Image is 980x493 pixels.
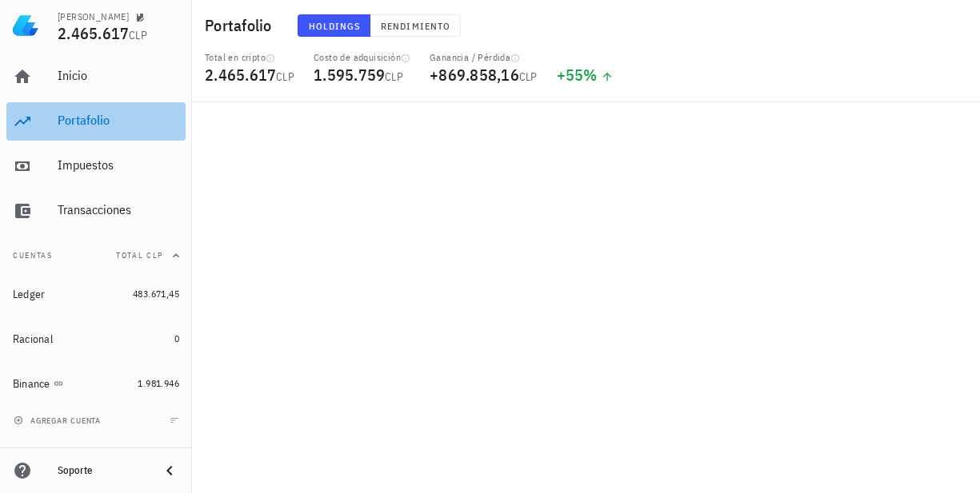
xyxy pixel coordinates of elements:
span: Total CLP [116,250,163,260]
a: Transacciones [6,192,186,230]
div: Binance [13,377,50,391]
div: Portafolio [58,113,179,128]
span: 0 [174,332,179,344]
a: Portafolio [6,102,186,141]
span: agregar cuenta [17,415,101,426]
div: Ledger [13,288,46,301]
span: % [583,64,597,85]
div: Transacciones [58,202,179,217]
a: Ledger 483.671,45 [6,275,186,313]
span: 1.981.946 [138,377,179,389]
div: Inicio [58,68,179,83]
span: 483.671,45 [133,288,179,300]
div: Racional [13,332,53,346]
div: Total en cripto [205,51,294,64]
div: +55 [557,67,614,83]
span: 1.595.759 [314,64,385,85]
span: CLP [385,70,403,84]
button: Rendimiento [370,14,461,37]
div: avatar [945,13,970,38]
button: Holdings [298,14,371,37]
span: CLP [519,70,538,84]
h1: Portafolio [205,13,278,38]
div: Costo de adquisición [314,51,410,64]
span: +869.858,16 [430,64,519,85]
span: Holdings [308,20,361,32]
span: CLP [276,70,294,84]
span: 2.465.617 [58,22,129,44]
div: Ganancia / Pérdida [430,51,538,64]
div: Impuestos [58,157,179,173]
div: [PERSON_NAME] [58,10,129,23]
a: Impuestos [6,147,186,185]
button: agregar cuenta [10,412,108,428]
img: LedgiFi [13,13,38,38]
span: CLP [129,28,147,42]
span: 2.465.617 [205,64,276,85]
a: Racional 0 [6,320,186,358]
a: Inicio [6,58,186,96]
button: CuentasTotal CLP [6,237,186,275]
span: Rendimiento [380,20,450,32]
div: Soporte [58,464,147,477]
a: Binance 1.981.946 [6,364,186,403]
